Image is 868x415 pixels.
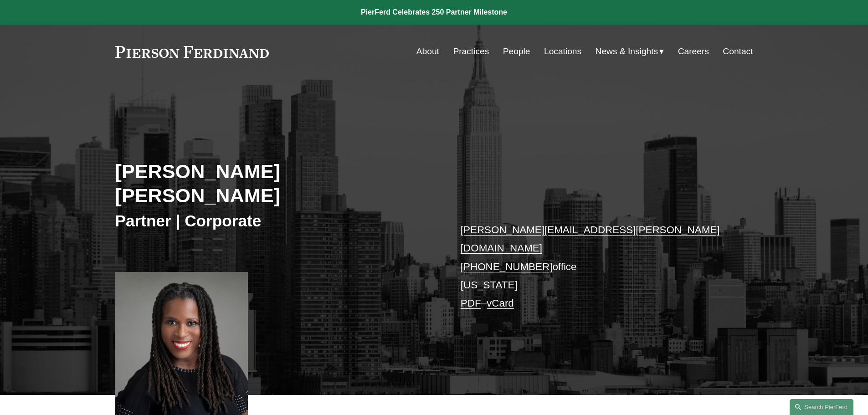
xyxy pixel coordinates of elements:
[678,43,709,60] a: Careers
[461,297,481,309] a: PDF
[596,44,658,60] span: News & Insights
[487,297,514,309] a: vCard
[544,43,581,60] a: Locations
[453,43,489,60] a: Practices
[416,43,439,60] a: About
[461,224,720,254] a: [PERSON_NAME][EMAIL_ADDRESS][PERSON_NAME][DOMAIN_NAME]
[115,159,434,207] h2: [PERSON_NAME] [PERSON_NAME]
[723,43,753,60] a: Contact
[596,43,664,60] a: folder dropdown
[503,43,530,60] a: People
[115,211,434,231] h3: Partner | Corporate
[461,221,726,313] p: office [US_STATE] –
[461,261,553,272] a: [PHONE_NUMBER]
[790,399,853,415] a: Search this site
